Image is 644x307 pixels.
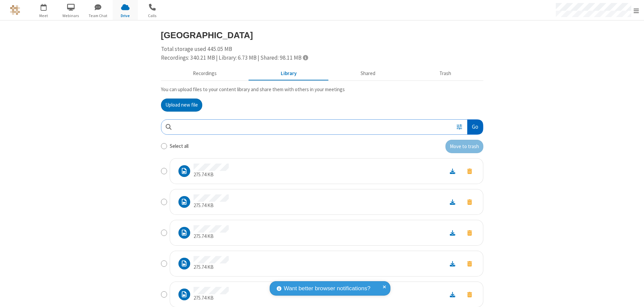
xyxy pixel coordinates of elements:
[284,284,370,293] span: Want better browser notifications?
[444,260,461,267] a: Download file
[170,142,189,150] label: Select all
[161,86,483,94] p: You can upload files to your content library and share them with others in your meetings
[461,197,478,206] button: Move to trash
[194,233,229,240] p: 275.74 KB
[445,140,483,153] button: Move to trash
[461,167,478,176] button: Move to trash
[249,67,329,80] button: Content library
[161,45,483,62] div: Total storage used 445.05 MB
[194,202,229,209] p: 275.74 KB
[194,263,229,271] p: 275.74 KB
[10,5,20,15] img: QA Selenium DO NOT DELETE OR CHANGE
[467,120,483,135] button: Go
[461,290,478,299] button: Move to trash
[461,259,478,268] button: Move to trash
[161,30,483,40] h3: [GEOGRAPHIC_DATA]
[444,198,461,206] a: Download file
[444,167,461,175] a: Download file
[194,171,229,179] p: 275.74 KB
[161,99,202,112] button: Upload new file
[444,229,461,237] a: Download file
[31,13,56,19] span: Meet
[329,67,408,80] button: Shared during meetings
[303,55,308,60] span: Totals displayed include files that have been moved to the trash.
[444,291,461,298] a: Download file
[161,54,483,62] div: Recordings: 340.21 MB | Library: 6.73 MB | Shared: 98.11 MB
[194,294,229,302] p: 275.74 KB
[461,228,478,237] button: Move to trash
[58,13,84,19] span: Webinars
[408,67,483,80] button: Trash
[86,13,111,19] span: Team Chat
[140,13,165,19] span: Calls
[113,13,138,19] span: Drive
[161,67,249,80] button: Recorded meetings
